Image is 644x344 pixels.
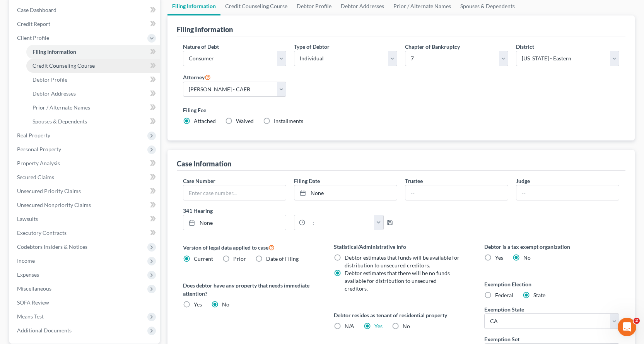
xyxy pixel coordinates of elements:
[17,174,54,180] span: Secured Claims
[484,280,619,288] label: Exemption Election
[17,257,35,264] span: Income
[26,45,160,59] a: Filing Information
[17,146,61,152] span: Personal Property
[294,177,320,185] label: Filing Date
[183,72,211,82] label: Attorney
[17,21,50,27] span: Credit Report
[484,305,524,313] label: Exemption State
[17,132,50,139] span: Real Property
[11,184,160,198] a: Unsecured Priority Claims
[183,177,215,185] label: Case Number
[495,254,503,261] span: Yes
[533,292,545,298] span: State
[17,271,39,278] span: Expenses
[11,212,160,226] a: Lawsuits
[183,243,318,252] label: Version of legal data applied to case
[374,323,383,329] a: Yes
[305,215,374,230] input: -- : --
[32,48,76,55] span: Filing Information
[183,106,619,114] label: Filing Fee
[484,243,619,251] label: Debtor is a tax exempt organization
[274,118,303,124] span: Installments
[405,185,508,200] input: --
[403,323,410,329] span: No
[17,7,56,13] span: Case Dashboard
[345,254,460,269] span: Debtor estimates that funds will be available for distribution to unsecured creditors.
[236,118,254,124] span: Waived
[11,17,160,31] a: Credit Report
[11,226,160,240] a: Executory Contracts
[183,185,286,200] input: Enter case number...
[495,292,513,298] span: Federal
[26,59,160,73] a: Credit Counseling Course
[177,159,231,168] div: Case Information
[294,185,397,200] a: None
[516,177,530,185] label: Judge
[17,299,49,306] span: SOFA Review
[523,254,531,261] span: No
[516,185,619,200] input: --
[11,156,160,170] a: Property Analysis
[484,335,519,343] label: Exemption Set
[405,43,460,51] label: Chapter of Bankruptcy
[345,270,450,292] span: Debtor estimates that there will be no funds available for distribution to unsecured creditors.
[183,43,219,51] label: Nature of Debt
[17,327,72,334] span: Additional Documents
[11,3,160,17] a: Case Dashboard
[194,118,216,124] span: Attached
[179,207,401,215] label: 341 Hearing
[183,215,286,230] a: None
[17,188,81,194] span: Unsecured Priority Claims
[26,101,160,115] a: Prior / Alternate Names
[17,160,60,166] span: Property Analysis
[17,34,49,41] span: Client Profile
[294,43,330,51] label: Type of Debtor
[222,301,229,308] span: No
[233,255,246,262] span: Prior
[11,198,160,212] a: Unsecured Nonpriority Claims
[17,285,51,292] span: Miscellaneous
[345,323,354,329] span: N/A
[11,170,160,184] a: Secured Claims
[405,177,423,185] label: Trustee
[17,313,44,320] span: Means Test
[516,43,534,51] label: District
[194,301,202,308] span: Yes
[618,318,636,336] iframe: Intercom live chat
[194,255,213,262] span: Current
[17,202,91,208] span: Unsecured Nonpriority Claims
[177,25,233,34] div: Filing Information
[17,216,38,222] span: Lawsuits
[32,90,76,97] span: Debtor Addresses
[183,281,318,298] label: Does debtor have any property that needs immediate attention?
[334,311,469,319] label: Debtor resides as tenant of residential property
[26,73,160,87] a: Debtor Profile
[32,104,90,111] span: Prior / Alternate Names
[334,243,469,251] label: Statistical/Administrative Info
[17,243,87,250] span: Codebtors Insiders & Notices
[32,62,95,69] span: Credit Counseling Course
[32,76,67,83] span: Debtor Profile
[17,229,67,236] span: Executory Contracts
[11,296,160,310] a: SOFA Review
[634,318,640,324] span: 2
[266,255,299,262] span: Date of Filing
[26,87,160,101] a: Debtor Addresses
[26,115,160,128] a: Spouses & Dependents
[32,118,87,125] span: Spouses & Dependents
